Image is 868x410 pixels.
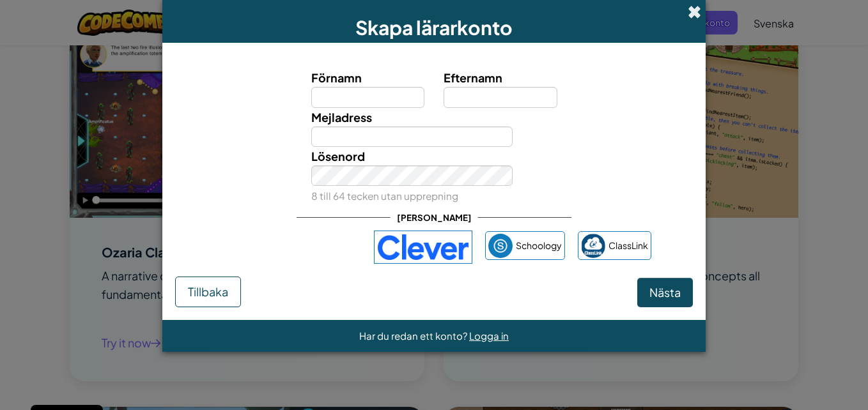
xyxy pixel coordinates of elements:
[210,233,368,261] iframe: Knappen Logga in med Google
[311,190,458,202] small: 8 till 64 tecken utan upprepning
[391,208,478,227] span: [PERSON_NAME]
[581,234,605,258] img: classlink-logo-small.png
[311,70,362,85] span: Förnamn
[444,70,502,85] span: Efternamn
[355,15,513,40] span: Skapa lärarkonto
[311,110,372,125] span: Mejladress
[608,236,648,255] span: ClassLink
[637,278,693,307] button: Nästa
[374,231,472,264] img: clever-logo-blue.png
[311,149,365,163] span: Lösenord
[469,330,509,342] a: Logga in
[359,330,469,342] span: Har du redan ett konto?
[649,285,681,300] span: Nästa
[175,277,241,307] button: Tillbaka
[488,234,513,258] img: schoology.png
[605,13,855,130] iframe: Dialogrutan Logga in med Google
[516,236,562,255] span: Schoology
[188,284,228,299] span: Tillbaka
